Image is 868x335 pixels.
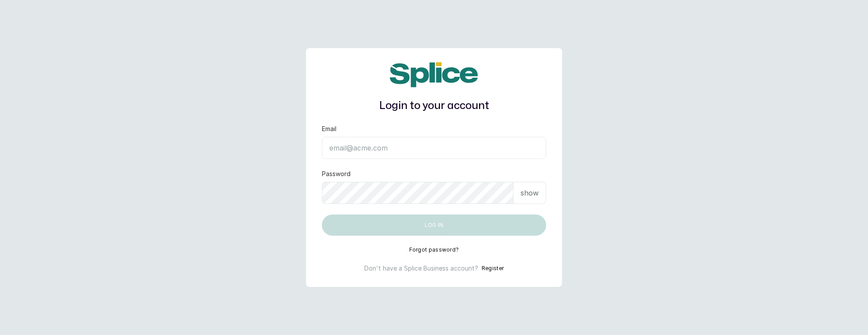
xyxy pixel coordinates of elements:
h1: Login to your account [322,98,546,114]
input: email@acme.com [322,137,546,159]
button: Log in [322,215,546,236]
label: Email [322,124,336,133]
button: Register [482,264,504,273]
label: Password [322,169,351,178]
p: Don't have a Splice Business account? [364,264,478,273]
p: show [521,188,539,198]
button: Forgot password? [409,246,459,253]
